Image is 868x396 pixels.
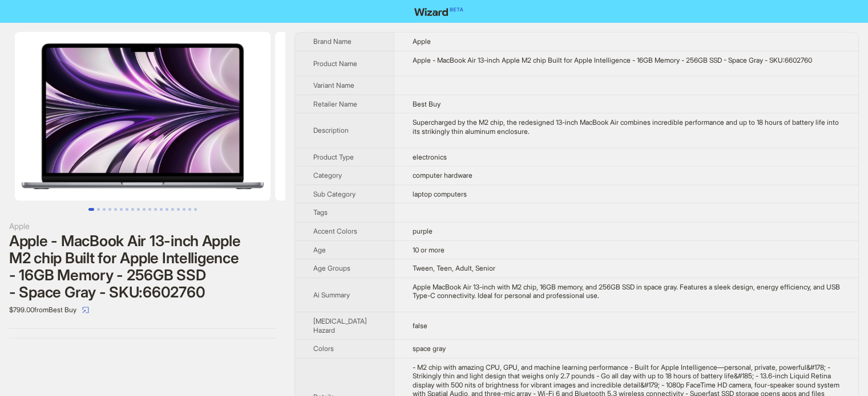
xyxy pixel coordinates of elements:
button: Go to slide 13 [160,208,163,211]
button: Go to slide 17 [183,208,185,211]
span: Variant Name [313,81,354,89]
div: Apple - MacBook Air 13-inch Apple M2 chip Built for Apple Intelligence - 16GB Memory - 256GB SSD ... [413,56,840,65]
span: Product Type [313,153,354,161]
button: Go to slide 18 [188,208,191,211]
div: $799.00 from Best Buy [9,301,276,319]
button: Go to slide 12 [154,208,157,211]
span: Apple [413,37,431,46]
span: purple [413,227,433,235]
span: Age [313,246,326,254]
button: Go to slide 1 [88,208,94,211]
span: Ai Summary [313,291,350,299]
span: Description [313,126,349,134]
button: Go to slide 11 [148,208,151,211]
button: Go to slide 4 [108,208,111,211]
button: Go to slide 8 [131,208,134,211]
button: Go to slide 10 [143,208,146,211]
span: space gray [413,344,446,353]
img: Apple - MacBook Air 13-inch Apple M2 chip Built for Apple Intelligence - 16GB Memory - 256GB SSD ... [275,32,531,201]
button: Go to slide 7 [126,208,128,211]
span: Product Name [313,59,357,68]
span: Age Groups [313,264,350,272]
span: Tags [313,208,328,217]
span: 10 or more [413,246,445,254]
span: Brand Name [313,37,352,46]
div: Apple - MacBook Air 13-inch Apple M2 chip Built for Apple Intelligence - 16GB Memory - 256GB SSD ... [9,232,276,301]
span: Category [313,171,342,179]
button: Go to slide 5 [114,208,117,211]
span: select [82,307,89,313]
button: Go to slide 16 [177,208,180,211]
div: Apple [9,220,276,232]
button: Go to slide 15 [171,208,174,211]
span: false [413,321,427,330]
button: Go to slide 9 [137,208,140,211]
span: Tween, Teen, Adult, Senior [413,264,495,272]
span: Retailer Name [313,100,357,108]
button: Go to slide 19 [194,208,197,211]
button: Go to slide 2 [97,208,100,211]
img: Apple - MacBook Air 13-inch Apple M2 chip Built for Apple Intelligence - 16GB Memory - 256GB SSD ... [15,32,271,201]
button: Go to slide 14 [165,208,168,211]
span: computer hardware [413,171,473,179]
div: Apple MacBook Air 13-inch with M2 chip, 16GB memory, and 256GB SSD in space gray. Features a slee... [413,283,840,300]
span: [MEDICAL_DATA] Hazard [313,317,367,334]
span: Sub Category [313,190,356,198]
span: Colors [313,344,334,353]
span: electronics [413,153,447,161]
span: Best Buy [413,100,441,108]
span: Accent Colors [313,227,357,235]
button: Go to slide 6 [120,208,123,211]
button: Go to slide 3 [103,208,106,211]
div: Supercharged by the M2 chip, the redesigned 13-inch MacBook Air combines incredible performance a... [413,118,840,136]
span: laptop computers [413,190,467,198]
